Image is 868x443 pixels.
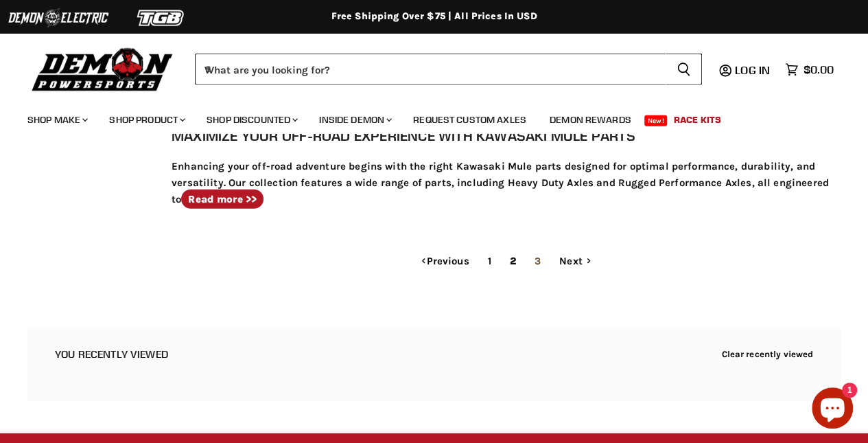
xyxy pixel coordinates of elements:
[480,249,499,273] a: 1
[552,249,599,273] a: Next
[664,106,731,134] a: Race Kits
[539,106,642,134] a: Demon Rewards
[195,54,702,85] form: Product
[808,387,857,432] inbox-online-store-chat: Shopify online store chat
[195,54,666,85] input: When autocomplete results are available use up and down arrows to review and enter to select
[55,348,168,360] h2: You recently viewed
[17,100,830,134] ul: Main menu
[729,64,778,76] a: Log in
[527,249,548,273] a: 3
[172,158,841,208] p: Enhancing your off-road adventure begins with the right Kawasaki Mule parts designed for optimal ...
[110,5,213,31] img: TGB Logo 2
[309,106,400,134] a: Inside Demon
[804,63,834,76] span: $0.00
[7,5,110,31] img: Demon Electric Logo 2
[17,106,96,134] a: Shop Make
[502,249,524,273] span: 2
[99,106,193,134] a: Shop Product
[413,249,476,273] a: Previous
[27,45,178,93] img: Demon Powersports
[721,349,813,359] button: Clear recently viewed
[735,63,770,77] span: Log in
[172,125,841,147] h2: Maximize Your Off-Road Experience with Kawasaki Mule Parts
[778,60,841,80] a: $0.00
[403,106,537,134] a: Request Custom Axles
[666,54,702,85] button: Search
[196,106,306,134] a: Shop Discounted
[644,115,668,126] span: New!
[188,193,257,205] strong: Read more >>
